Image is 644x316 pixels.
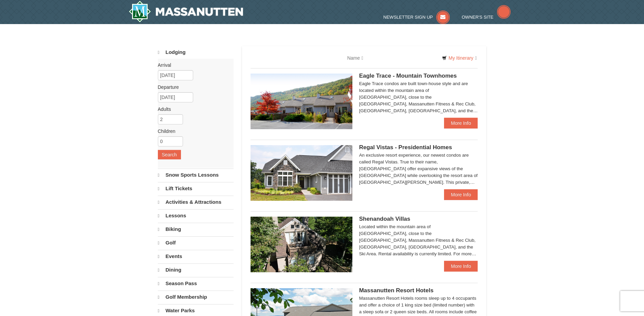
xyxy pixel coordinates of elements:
img: 19218983-1-9b289e55.jpg [251,74,352,129]
a: Events [158,250,234,263]
a: More Info [444,189,478,200]
a: My Itinerary [438,53,481,63]
span: Eagle Trace - Mountain Townhomes [359,73,457,79]
div: An exclusive resort experience, our newest condos are called Regal Vistas. True to their name, [G... [359,152,478,186]
a: Season Pass [158,277,234,290]
label: Departure [158,84,228,91]
span: Owner's Site [462,15,494,20]
a: Lessons [158,209,234,222]
a: More Info [444,261,478,272]
button: Search [158,150,181,159]
div: Located within the mountain area of [GEOGRAPHIC_DATA], close to the [GEOGRAPHIC_DATA], Massanutte... [359,223,478,257]
span: Regal Vistas - Presidential Homes [359,144,452,151]
a: Newsletter Sign Up [383,15,450,20]
a: Owner's Site [462,15,511,20]
img: Massanutten Resort Logo [129,1,243,22]
label: Adults [158,106,228,113]
a: Lift Tickets [158,182,234,195]
a: Biking [158,223,234,236]
label: Arrival [158,62,228,68]
a: Massanutten Resort [129,1,243,22]
div: Eagle Trace condos are built town-house style and are located within the mountain area of [GEOGRA... [359,80,478,114]
a: More Info [444,118,478,129]
span: Newsletter Sign Up [383,15,433,20]
a: Lodging [158,46,234,59]
a: Golf [158,236,234,249]
a: Name [342,51,368,65]
a: Dining [158,263,234,276]
span: Shenandoah Villas [359,216,410,222]
label: Children [158,128,228,135]
span: Massanutten Resort Hotels [359,287,434,294]
a: Golf Membership [158,291,234,303]
img: 19219019-2-e70bf45f.jpg [251,217,352,272]
a: Snow Sports Lessons [158,169,234,181]
a: Activities & Attractions [158,196,234,209]
img: 19218991-1-902409a9.jpg [251,145,352,201]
